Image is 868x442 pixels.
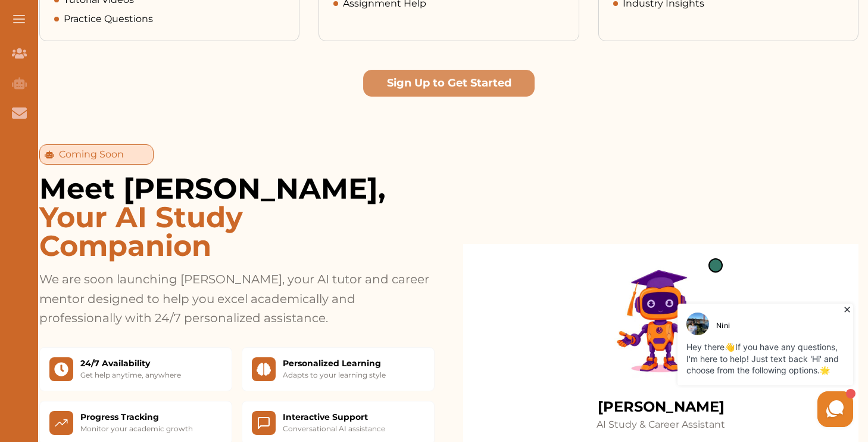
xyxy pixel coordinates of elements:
h3: 24/7 Availability [80,357,181,370]
button: Sign Up to Get Started [363,70,535,97]
iframe: HelpCrunch [582,301,856,430]
h3: [PERSON_NAME] [482,396,839,418]
span: Practice Questions [64,12,153,26]
h2: Meet [PERSON_NAME], [39,174,435,260]
h3: Interactive Support [283,411,385,424]
span: Your AI Study Companion [39,203,435,260]
p: Adapts to your learning style [283,370,386,381]
p: Get help anytime, anywhere [80,370,181,381]
p: We are soon launching [PERSON_NAME], your AI tutor and career mentor designed to help you excel a... [39,270,435,328]
p: Conversational AI assistance [283,424,385,434]
p: AI Study & Career Assistant [482,418,839,432]
p: Monitor your academic growth [80,424,193,434]
h3: Personalized Learning [283,357,386,370]
h3: Progress Tracking [80,411,193,424]
img: Clara AI Assistant [604,263,718,378]
div: Coming Soon [39,144,154,165]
